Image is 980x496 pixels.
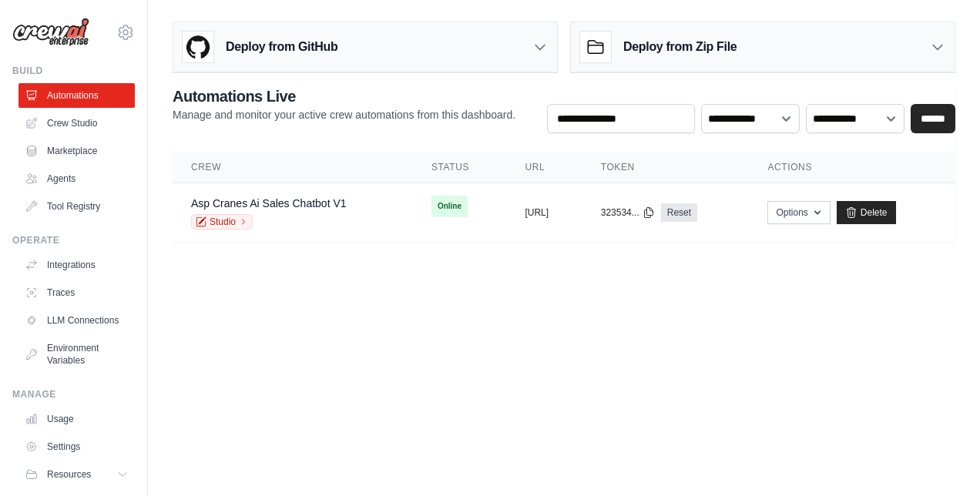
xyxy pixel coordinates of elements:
[226,38,337,56] h3: Deploy from GitHub
[18,336,135,373] a: Environment Variables
[18,111,135,136] a: Crew Studio
[12,18,89,47] img: Logo
[506,152,582,183] th: URL
[18,166,135,191] a: Agents
[12,65,135,77] div: Build
[191,214,253,230] a: Studio
[173,107,515,122] p: Manage and monitor your active crew automations from this dashboard.
[18,253,135,277] a: Integrations
[749,152,955,183] th: Actions
[413,152,506,183] th: Status
[18,280,135,305] a: Traces
[47,468,91,481] span: Resources
[623,38,737,56] h3: Deploy from Zip File
[18,308,135,333] a: LLM Connections
[12,388,135,400] div: Manage
[18,83,135,108] a: Automations
[18,194,135,219] a: Tool Registry
[18,139,135,163] a: Marketplace
[767,201,830,224] button: Options
[18,407,135,431] a: Usage
[191,197,347,209] a: Asp Cranes Ai Sales Chatbot V1
[12,234,135,246] div: Operate
[601,206,655,219] button: 323534...
[431,196,468,217] span: Online
[173,85,515,107] h2: Automations Live
[582,152,750,183] th: Token
[18,462,135,487] button: Resources
[18,434,135,459] a: Settings
[661,203,697,222] a: Reset
[837,201,896,224] a: Delete
[173,152,413,183] th: Crew
[183,32,213,62] img: GitHub Logo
